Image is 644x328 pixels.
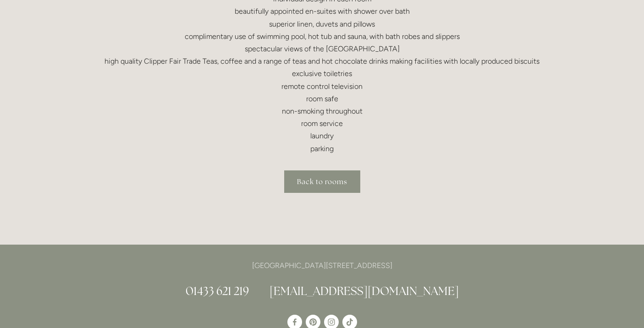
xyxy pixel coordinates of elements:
[186,284,249,298] a: 01433 621 219
[270,284,459,298] a: [EMAIL_ADDRESS][DOMAIN_NAME]
[103,259,541,272] p: [GEOGRAPHIC_DATA][STREET_ADDRESS]
[284,170,360,193] a: Back to rooms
